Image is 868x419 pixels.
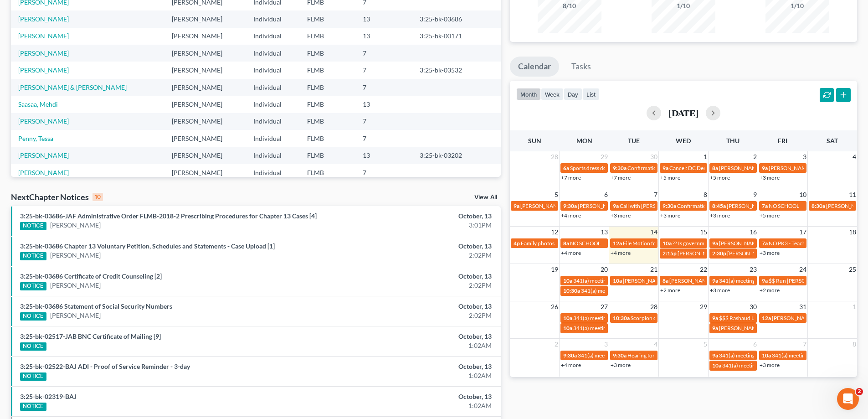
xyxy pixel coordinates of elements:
span: 28 [649,301,658,312]
span: 9a [762,277,768,284]
button: month [516,88,541,100]
span: 9:30a [563,202,577,209]
span: 9a [712,352,718,359]
span: 9:30a [663,202,676,209]
span: 4p [514,240,520,247]
a: 3:25-bk-03686 Certificate of Credit Counseling [2] [20,272,162,280]
div: NOTICE [20,342,46,351]
td: FLMB [300,10,355,27]
td: Individual [246,164,299,181]
td: 13 [355,28,412,45]
a: 3:25-bk-02522-BAJ ADI - Proof of Service Reminder - 3-day [20,362,190,370]
span: 31 [798,301,807,312]
span: NO SCHOOL [570,240,601,247]
button: list [582,88,600,100]
a: +7 more [611,174,631,181]
span: 22 [699,264,708,275]
a: +3 more [710,287,730,294]
span: 9 [752,189,758,200]
td: FLMB [300,45,355,62]
a: +3 more [710,212,730,219]
td: Individual [246,147,299,164]
span: 4 [852,151,857,162]
span: 341(a) meeting for [PERSON_NAME] [573,315,661,321]
span: 12 [550,227,559,238]
a: +2 more [660,287,680,294]
div: NOTICE [20,312,46,321]
div: October, 13 [340,242,492,251]
div: October, 13 [340,362,492,371]
td: FLMB [300,147,355,164]
span: [PERSON_NAME] Hair appt [623,277,689,284]
td: 7 [355,113,412,130]
span: Confirmation hearing for [PERSON_NAME] [677,202,781,209]
td: 13 [355,96,412,113]
span: 341(a) meeting for [PERSON_NAME] & [PERSON_NAME] [722,362,858,369]
td: FLMB [300,79,355,96]
a: +4 more [561,362,581,368]
span: Sports dress down day [570,165,623,171]
span: 12a [762,315,771,321]
td: FLMB [300,96,355,113]
span: Family photos [521,240,555,247]
span: 10a [613,277,622,284]
td: 7 [355,79,412,96]
span: 3 [802,151,807,162]
div: 1:02AM [340,341,492,350]
td: Individual [246,45,299,62]
span: 27 [600,301,609,312]
span: 18 [848,227,857,238]
div: 2:02PM [340,251,492,260]
span: Fri [778,137,787,145]
span: 5 [703,339,708,350]
span: 6 [752,339,758,350]
a: +3 more [760,174,780,181]
span: 1 [703,151,708,162]
span: 2:15p [663,250,677,257]
span: NO SCHOOL [769,202,799,209]
a: +5 more [760,212,780,219]
td: [PERSON_NAME] [164,164,246,181]
a: +5 more [660,174,680,181]
a: 3:25-bk-03686-JAF Administrative Order FLMB-2018-2 Prescribing Procedures for Chapter 13 Cases [4] [20,212,317,220]
span: [PERSON_NAME] [727,250,770,257]
span: 17 [798,227,807,238]
a: +4 more [611,249,631,256]
span: 9a [762,165,768,171]
a: [PERSON_NAME] [50,281,101,290]
td: Individual [246,113,299,130]
span: 7 [802,339,807,350]
td: Individual [246,130,299,147]
div: NOTICE [20,282,46,290]
div: 10 [92,193,103,201]
div: NOTICE [20,372,46,381]
a: [PERSON_NAME] & [PERSON_NAME] [18,83,127,91]
a: +5 more [710,174,730,181]
span: 30 [649,151,658,162]
span: 5 [554,189,559,200]
div: 8/10 [538,1,601,10]
span: [PERSON_NAME] with [PERSON_NAME] & the girls [520,202,642,209]
span: 341(a) meeting for [PERSON_NAME] [772,352,860,359]
span: 341(a) meeting for [PERSON_NAME] [573,277,661,284]
div: NextChapter Notices [11,191,103,202]
a: +7 more [561,174,581,181]
a: +3 more [760,249,780,256]
td: [PERSON_NAME] [164,28,246,45]
span: 9a [663,165,668,171]
div: 1/10 [652,1,715,10]
a: [PERSON_NAME] [18,66,69,74]
span: [PERSON_NAME] in person for 341 [727,202,812,209]
span: [PERSON_NAME] volunteering at SJCS [719,325,811,331]
td: [PERSON_NAME] [164,96,246,113]
span: 29 [600,151,609,162]
td: 7 [355,130,412,147]
span: 8 [852,339,857,350]
a: +3 more [611,362,631,368]
a: [PERSON_NAME] [50,311,101,320]
span: 9a [712,325,718,331]
iframe: Intercom live chat [837,388,859,410]
a: +4 more [561,212,581,219]
span: [PERSON_NAME] JCRM training day ?? [719,240,812,247]
td: 3:25-bk-03532 [412,62,501,78]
